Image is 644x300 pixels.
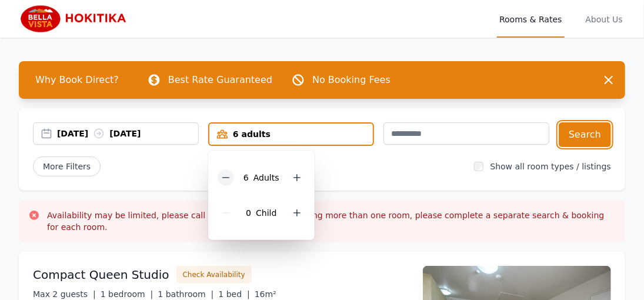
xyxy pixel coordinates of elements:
[312,73,391,87] p: No Booking Fees
[33,266,169,283] h3: Compact Queen Studio
[101,289,154,299] span: 1 bedroom |
[158,289,213,299] span: 1 bathroom |
[176,266,252,284] button: Check Availability
[33,289,96,299] span: Max 2 guests |
[218,289,249,299] span: 1 bed |
[256,208,276,218] span: Child
[168,73,272,87] p: Best Rate Guaranteed
[209,128,373,140] div: 6 adults
[246,208,251,218] span: 0
[253,173,279,182] span: Adult s
[255,289,276,299] span: 16m²
[47,209,616,233] h3: Availability may be limited, please call to check. If you are wanting more than one room, please ...
[559,122,611,147] button: Search
[26,68,128,92] span: Why Book Direct?
[490,162,611,171] label: Show all room types / listings
[19,5,132,33] img: Bella Vista Hokitika
[33,156,101,176] span: More Filters
[57,128,198,139] div: [DATE] [DATE]
[243,173,249,182] span: 6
